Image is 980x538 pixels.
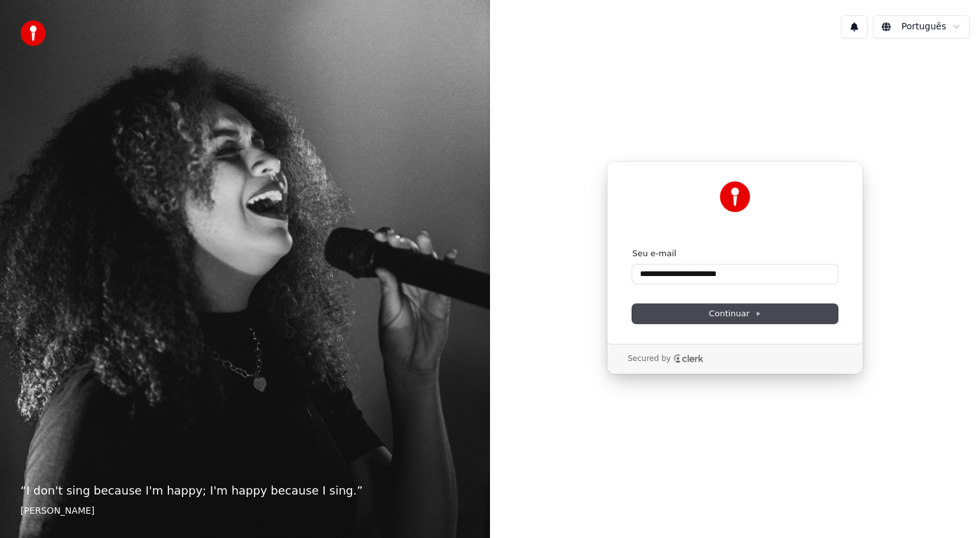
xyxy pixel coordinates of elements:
[632,304,838,323] button: Continuar
[720,181,750,212] img: Youka
[20,482,470,500] p: “ I don't sing because I'm happy; I'm happy because I sing. ”
[20,20,46,46] img: youka
[628,354,671,364] p: Secured by
[632,248,676,259] label: Seu e-mail
[709,308,761,319] span: Continuar
[20,505,470,518] footer: [PERSON_NAME]
[673,354,704,363] a: Clerk logo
